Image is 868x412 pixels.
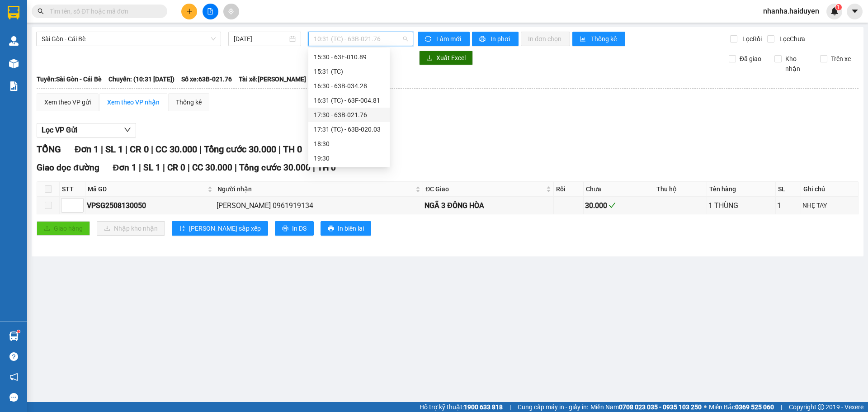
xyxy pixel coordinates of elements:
[818,404,824,410] span: copyright
[314,153,384,163] div: 19:30
[801,182,859,197] th: Ghi chú
[9,393,18,402] span: message
[234,34,288,44] input: 13/08/2025
[314,81,384,91] div: 16:30 - 63B-034.28
[188,162,190,173] span: |
[736,54,765,64] span: Đã giao
[609,202,616,209] span: check
[207,8,213,14] span: file-add
[85,197,215,214] td: VPSG2508130050
[554,182,584,197] th: Rồi
[283,144,302,155] span: TH 0
[108,74,175,84] span: Chuyến: (10:31 [DATE])
[151,144,153,155] span: |
[491,34,511,44] span: In phơi
[9,36,19,46] img: warehouse-icon
[317,162,336,173] span: TH 0
[189,223,261,233] span: [PERSON_NAME] sắp xếp
[776,182,801,197] th: SL
[420,402,503,412] span: Hỗ trợ kỹ thuật:
[521,32,570,46] button: In đơn chọn
[709,402,774,412] span: Miền Bắc
[314,66,384,76] div: 15:31 (TC)
[426,55,433,62] span: download
[314,32,408,46] span: 10:31 (TC) - 63B-021.76
[199,144,202,155] span: |
[181,74,232,84] span: Số xe: 63B-021.76
[708,200,774,211] div: 1 THÙNG
[124,126,131,133] span: down
[101,144,103,155] span: |
[756,5,826,17] span: nhanha.haiduyen
[239,74,306,84] span: Tài xế: [PERSON_NAME]
[338,223,364,233] span: In biên lai
[654,182,707,197] th: Thu hộ
[464,403,503,411] strong: 1900 633 818
[167,162,185,173] span: CR 0
[37,162,99,173] span: Giao dọc đường
[204,144,276,155] span: Tổng cước 30.000
[314,139,384,149] div: 18:30
[9,81,19,91] img: solution-icon
[314,52,384,62] div: 15:30 - 63E-010.89
[87,200,213,211] div: VPSG2508130050
[37,123,136,137] button: Lọc VP Gửi
[509,402,511,412] span: |
[8,6,19,19] img: logo-vxr
[572,32,625,46] button: bar-chartThống kê
[590,402,702,412] span: Miền Nam
[172,221,268,236] button: sort-ascending[PERSON_NAME] sắp xếp
[585,200,652,211] div: 30.000
[239,162,311,173] span: Tổng cước 30.000
[156,144,197,155] span: CC 30.000
[50,6,156,16] input: Tìm tên, số ĐT hoặc mã đơn
[314,95,384,105] div: 16:31 (TC) - 63F-004.81
[125,144,127,155] span: |
[580,36,587,43] span: bar-chart
[321,221,371,236] button: printerIn biên lai
[782,54,813,74] span: Kho nhận
[139,162,141,173] span: |
[419,51,473,65] button: downloadXuất Excel
[163,162,165,173] span: |
[275,221,314,236] button: printerIn DS
[282,225,288,232] span: printer
[776,34,807,44] span: Lọc Chưa
[38,8,44,14] span: search
[88,184,206,194] span: Mã GD
[37,144,61,155] span: TỔNG
[203,4,218,19] button: file-add
[436,53,466,63] span: Xuất Excel
[436,34,462,44] span: Làm mới
[42,32,216,46] span: Sài Gòn - Cái Bè
[425,184,544,194] span: ĐC Giao
[827,54,854,64] span: Trên xe
[314,124,384,134] div: 17:31 (TC) - 63B-020.03
[9,331,19,341] img: warehouse-icon
[217,200,421,211] div: [PERSON_NAME] 0961919134
[176,97,202,107] div: Thống kê
[130,144,149,155] span: CR 0
[847,4,863,19] button: caret-down
[837,4,840,10] span: 1
[186,8,193,14] span: plus
[479,36,487,43] span: printer
[472,32,519,46] button: printerIn phơi
[292,223,307,233] span: In DS
[835,4,842,10] sup: 1
[192,162,232,173] span: CC 30.000
[425,36,433,43] span: sync
[37,221,90,236] button: uploadGiao hàng
[781,402,782,412] span: |
[42,124,77,136] span: Lọc VP Gửi
[44,97,91,107] div: Xem theo VP gửi
[707,182,776,197] th: Tên hàng
[518,402,588,412] span: Cung cấp máy in - giấy in:
[704,405,707,409] span: ⚪️
[179,225,185,232] span: sort-ascending
[830,7,839,15] img: icon-new-feature
[113,162,137,173] span: Đơn 1
[851,7,859,15] span: caret-down
[777,200,799,211] div: 1
[9,352,18,361] span: question-circle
